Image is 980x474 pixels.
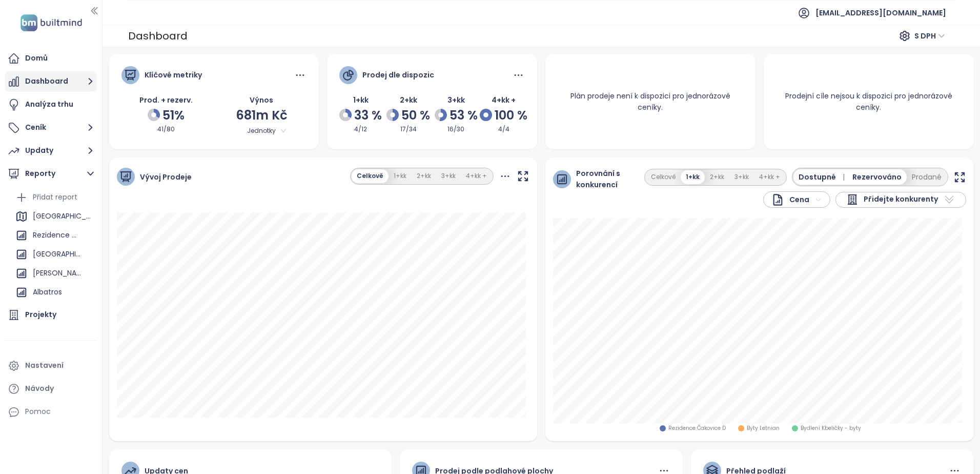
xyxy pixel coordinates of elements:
[389,169,412,183] button: 1+kk
[33,229,81,242] div: Rezidence Cakovice
[5,141,97,161] button: Updaty
[352,169,389,183] button: Celkově
[13,284,94,301] div: Albatros
[354,106,382,125] span: 33 %
[33,248,81,261] div: [GEOGRAPHIC_DATA]
[234,125,288,136] span: Jednotky
[843,172,845,182] span: |
[25,308,56,321] div: Projekty
[25,144,53,157] div: Updaty
[545,78,756,125] div: Plán prodeje není k dispozici pro jednorázové ceníky.
[387,125,430,134] div: 17/34
[13,265,94,282] div: [PERSON_NAME]
[852,171,902,183] span: Rezervováno
[447,95,465,105] span: 3+kk
[13,246,94,263] div: [GEOGRAPHIC_DATA]
[495,106,527,125] span: 100 %
[764,78,974,125] div: Prodejní cíle nejsou k dispozici pro jednorázové ceníky.
[576,168,624,190] span: Porovnání s konkurencí
[25,382,54,395] div: Návody
[5,164,97,184] button: Reporty
[705,170,729,184] button: 2+kk
[646,170,681,184] button: Celkově
[801,424,861,432] span: Bydlení Kbeličky - byty
[339,125,382,134] div: 4/12
[353,95,369,105] span: 1+kk
[754,170,785,184] button: 4+kk +
[216,94,307,106] div: Výnos
[25,405,51,418] div: Pomoc
[668,424,726,432] span: Rezidence Čakovice D
[5,117,97,138] button: Ceník
[13,227,94,244] div: Rezidence Cakovice
[907,169,947,185] button: Prodané
[461,169,492,183] button: 4+kk +
[5,379,97,399] a: Návody
[799,171,848,183] span: Dostupné
[25,359,64,372] div: Nastavení
[13,208,94,225] div: [GEOGRAPHIC_DATA]
[139,95,193,105] span: Prod. + rezerv.
[121,125,212,134] div: 41/80
[5,71,97,92] button: Dashboard
[914,28,945,44] span: S DPH
[729,170,754,184] button: 3+kk
[17,12,85,33] img: logo
[140,171,192,183] span: Vývoj Prodeje
[145,69,202,81] div: Klíčové metriky
[681,170,705,184] button: 1+kk
[435,125,477,134] div: 16/30
[482,125,525,134] div: 4/4
[33,210,92,223] div: [GEOGRAPHIC_DATA]
[412,169,436,183] button: 2+kk
[236,107,288,124] span: 681m Kč
[401,106,430,125] span: 50 %
[5,402,97,422] div: Pomoc
[771,193,809,206] div: Cena
[5,355,97,376] a: Nastavení
[5,94,97,115] a: Analýza trhu
[815,1,946,25] span: [EMAIL_ADDRESS][DOMAIN_NAME]
[33,267,81,280] div: [PERSON_NAME]
[128,27,188,45] div: Dashboard
[864,193,938,206] span: Přidejte konkurenty
[33,286,62,299] div: Albatros
[400,95,417,105] span: 2+kk
[25,52,48,65] div: Domů
[25,98,73,111] div: Analýza trhu
[33,191,77,204] div: Přidat report
[162,106,185,125] span: 51%
[747,424,780,432] span: Byty Letnian
[492,95,516,105] span: 4+kk +
[450,106,478,125] span: 53 %
[13,189,94,206] div: Přidat report
[362,69,434,81] div: Prodej dle dispozic
[5,305,97,325] a: Projekty
[5,48,97,69] a: Domů
[436,169,461,183] button: 3+kk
